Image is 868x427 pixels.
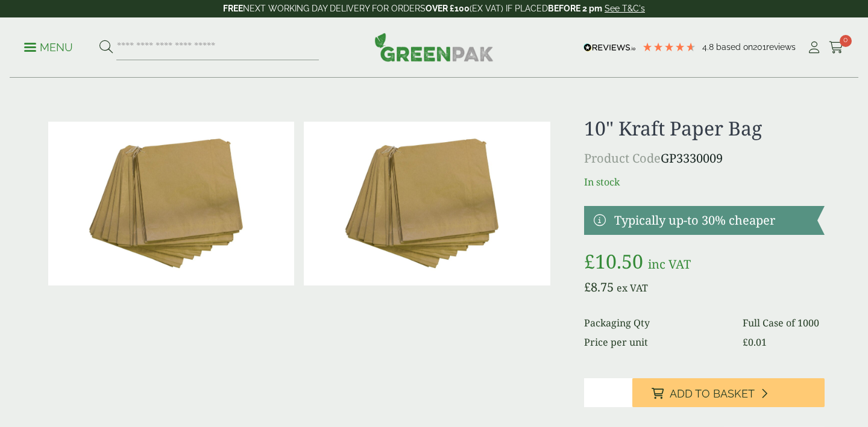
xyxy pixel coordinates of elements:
span: 4.8 [702,42,716,52]
span: £ [584,248,595,274]
img: 10 [304,122,550,285]
dt: Price per unit [584,335,729,349]
a: See T&C's [605,4,645,13]
p: GP3330009 [584,149,825,167]
img: 10 [48,122,294,285]
p: In stock [584,175,825,189]
bdi: 0.01 [743,335,767,349]
span: Product Code [584,150,661,166]
img: GreenPak Supplies [374,33,494,61]
p: Menu [24,40,73,55]
i: Cart [829,42,844,54]
span: ex VAT [617,281,648,295]
span: 0 [840,35,852,47]
span: Based on [716,42,753,52]
strong: BEFORE 2 pm [548,4,602,13]
bdi: 10.50 [584,248,643,274]
span: Add to Basket [670,387,755,401]
button: Add to Basket [632,378,825,407]
dt: Packaging Qty [584,316,729,330]
a: 0 [829,39,844,57]
h1: 10" Kraft Paper Bag [584,117,825,140]
span: reviews [766,42,796,52]
a: Menu [24,40,73,52]
strong: FREE [223,4,243,13]
dd: Full Case of 1000 [743,316,825,330]
span: inc VAT [648,256,691,272]
strong: OVER £100 [426,4,470,13]
div: 4.79 Stars [642,42,696,52]
i: My Account [807,42,822,54]
span: 201 [753,42,766,52]
img: REVIEWS.io [583,43,636,52]
bdi: 8.75 [584,279,614,295]
span: £ [743,335,748,349]
span: £ [584,279,591,295]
